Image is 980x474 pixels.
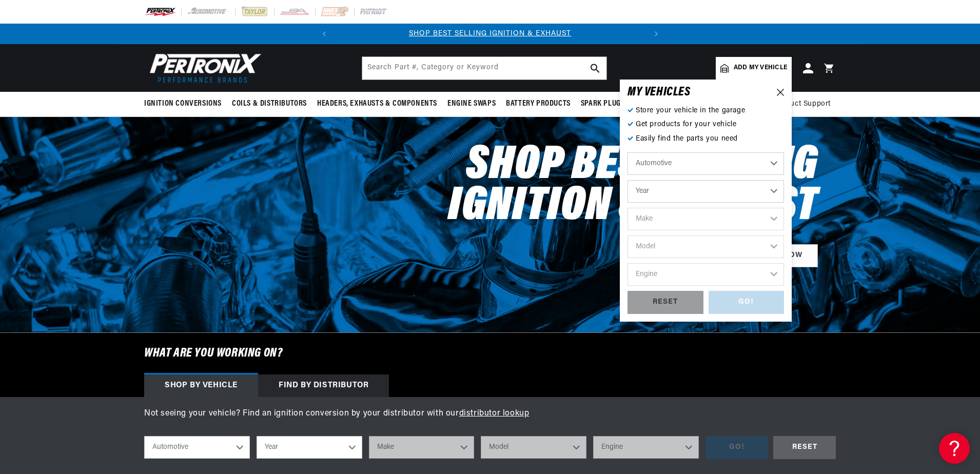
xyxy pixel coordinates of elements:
[459,409,530,418] a: distributor lookup
[628,152,784,175] select: Ride Type
[442,92,501,116] summary: Engine Swaps
[581,98,643,109] span: Spark Plug Wires
[257,436,362,459] select: Year
[501,92,576,116] summary: Battery Products
[774,98,831,110] span: Product Support
[646,24,667,44] button: Translation missing: en.sections.announcements.next_announcement
[409,30,571,37] a: SHOP BEST SELLING IGNITION & EXHAUST
[628,119,784,130] p: Get products for your vehicle
[312,92,442,116] summary: Headers, Exhausts & Components
[379,146,818,228] h2: Shop Best Selling Ignition & Exhaust
[362,57,606,80] input: Search Part #, Category or Keyword
[258,374,389,397] div: Find by Distributor
[227,92,312,116] summary: Coils & Distributors
[506,98,571,109] span: Battery Products
[628,180,784,203] select: Year
[369,436,475,459] select: Make
[593,436,699,459] select: Engine
[576,92,649,116] summary: Spark Plug Wires
[317,98,437,109] span: Headers, Exhausts & Components
[481,436,586,459] select: Model
[628,235,784,258] select: Model
[734,63,787,73] span: Add my vehicle
[774,92,836,116] summary: Product Support
[716,57,792,80] a: Add my vehicle
[773,436,836,459] div: RESET
[144,374,258,397] div: Shop by vehicle
[628,105,784,116] p: Store your vehicle in the garage
[144,50,262,86] img: Pertronix
[628,263,784,286] select: Engine
[335,28,646,39] div: 1 of 2
[144,98,222,109] span: Ignition Conversions
[144,436,250,459] select: Ride Type
[119,333,861,374] h6: What are you working on?
[628,208,784,230] select: Make
[144,92,227,116] summary: Ignition Conversions
[584,57,606,80] button: search button
[335,28,646,39] div: Announcement
[314,24,335,44] button: Translation missing: en.sections.announcements.previous_announcement
[628,291,703,314] div: RESET
[232,98,307,109] span: Coils & Distributors
[628,87,691,97] h6: MY VEHICLE S
[628,133,784,145] p: Easily find the parts you need
[447,98,496,109] span: Engine Swaps
[144,407,836,421] p: Not seeing your vehicle? Find an ignition conversion by your distributor with our
[119,24,861,44] slideshow-component: Translation missing: en.sections.announcements.announcement_bar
